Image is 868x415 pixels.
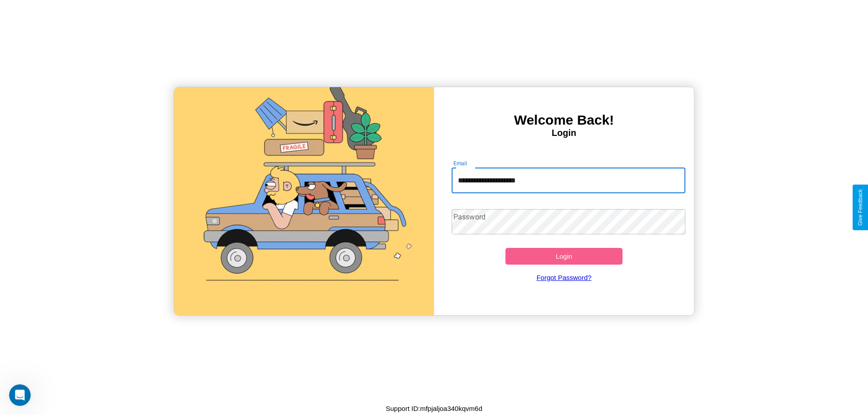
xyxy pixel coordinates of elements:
iframe: Intercom live chat [9,384,31,406]
a: Forgot Password? [447,265,681,290]
h3: Welcome Back! [434,112,694,128]
button: Login [505,248,623,265]
label: Email [453,159,467,167]
h4: Login [434,128,694,138]
div: Give Feedback [857,189,863,226]
img: gif [174,87,434,315]
p: Support ID: mfpjaljoa340kqvm6d [386,402,482,415]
